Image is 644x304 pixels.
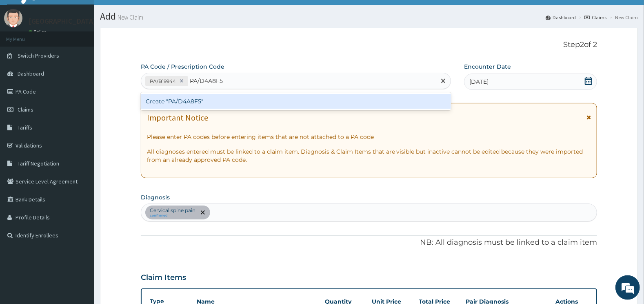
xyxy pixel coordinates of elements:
[18,160,59,167] span: Tariff Negotiation
[141,63,224,71] label: PA Code / Prescription Code
[134,4,153,24] div: Minimize live chat window
[141,273,186,282] h3: Claim Items
[147,113,208,122] h1: Important Notice
[18,106,33,113] span: Claims
[469,78,489,86] span: [DATE]
[147,76,177,86] div: PA/B19944
[141,94,451,109] div: Create "PA/D4A8F5"
[141,193,170,201] label: Diagnosis
[18,52,59,59] span: Switch Providers
[150,207,195,214] p: Cervical spine pain
[150,214,195,218] small: confirmed
[546,14,576,21] a: Dashboard
[15,41,33,61] img: d_794563401_company_1708531726252_794563401
[47,96,113,179] span: We're online!
[141,237,597,248] p: NB: All diagnosis must be linked to a claim item
[464,63,511,71] label: Encounter Date
[147,133,591,141] p: Please enter PA codes before entering items that are not attached to a PA code
[4,210,155,239] textarea: Type your message and hit 'Enter'
[199,209,207,216] span: remove selection option
[29,18,96,25] p: [GEOGRAPHIC_DATA]
[141,40,597,49] p: Step 2 of 2
[42,46,137,56] div: Chat with us now
[29,29,48,35] a: Online
[607,14,638,21] li: New Claim
[584,14,606,21] a: Claims
[100,11,638,22] h1: Add
[116,14,143,20] small: New Claim
[18,70,44,77] span: Dashboard
[147,148,591,164] p: All diagnoses entered must be linked to a claim item. Diagnosis & Claim Items that are visible bu...
[4,9,22,27] img: User Image
[18,124,32,131] span: Tariffs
